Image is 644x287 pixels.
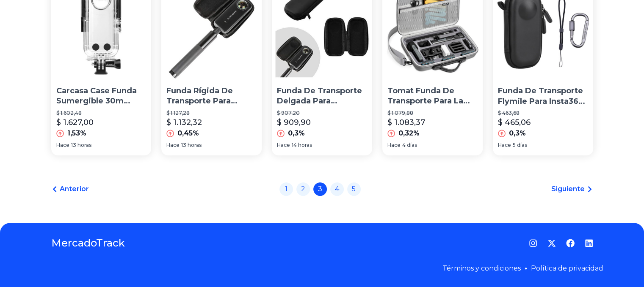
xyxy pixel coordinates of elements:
[166,142,180,149] span: Hace
[67,128,86,138] p: 1,53%
[402,142,417,149] span: 4 días
[296,182,310,196] a: 2
[277,86,367,107] p: Funda De Transporte Delgada Para Accesorios Insta360 One X3
[509,128,526,138] p: 0,3%
[330,182,344,196] a: 4
[56,142,69,149] span: Hace
[387,142,401,149] span: Hace
[56,110,146,116] p: $ 1.602,48
[277,110,367,116] p: $ 907,20
[277,142,290,149] span: Hace
[288,128,305,138] p: 0,3%
[166,116,202,128] p: $ 1.132,32
[566,239,575,247] a: Facebook
[498,110,588,116] p: $ 463,68
[60,184,89,194] span: Anterior
[181,142,202,149] span: 13 horas
[498,142,511,149] span: Hace
[547,239,556,247] a: Twitter
[347,182,361,196] a: 5
[531,264,603,272] a: Política de privacidad
[166,86,257,107] p: Funda Rígida De Transporte Para Insta360 One X/x2/x3, Carcas
[56,86,146,107] p: Carcasa Case Funda Sumergible 30m Compatible Insta360 X3
[166,110,257,116] p: $ 1.127,28
[277,116,311,128] p: $ 909,90
[387,86,478,107] p: Tomat Funda De Transporte Para La Cámara Insta360 X3,...
[292,142,312,149] span: 14 horas
[498,116,531,128] p: $ 465,06
[585,239,593,247] a: LinkedIn
[51,236,125,250] a: MercadoTrack
[398,128,420,138] p: 0,32%
[387,116,425,128] p: $ 1.083,37
[442,264,521,272] a: Términos y condiciones
[177,128,199,138] p: 0,45%
[51,184,89,194] a: Anterior
[513,142,527,149] span: 5 días
[387,110,478,116] p: $ 1.079,88
[551,184,585,194] span: Siguiente
[71,142,91,149] span: 13 horas
[529,239,537,247] a: Instagram
[279,182,293,196] a: 1
[498,86,588,107] p: Funda De Transporte Flymile Para Insta360 X3/x2, Portátil Pu
[551,184,593,194] a: Siguiente
[56,116,94,128] p: $ 1.627,00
